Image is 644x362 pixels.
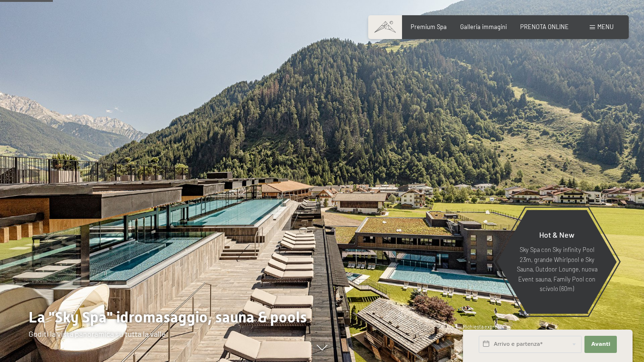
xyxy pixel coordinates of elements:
[515,245,598,293] p: Sky Spa con Sky infinity Pool 23m, grande Whirlpool e Sky Sauna, Outdoor Lounge, nuova Event saun...
[539,230,574,239] span: Hot & New
[496,210,617,314] a: Hot & New Sky Spa con Sky infinity Pool 23m, grande Whirlpool e Sky Sauna, Outdoor Lounge, nuova ...
[597,23,614,30] span: Menu
[584,336,617,353] button: Avanti
[460,23,507,30] a: Galleria immagini
[463,324,502,330] span: Richiesta express
[520,23,569,30] a: PRENOTA ONLINE
[591,341,610,348] span: Avanti
[411,23,447,30] a: Premium Spa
